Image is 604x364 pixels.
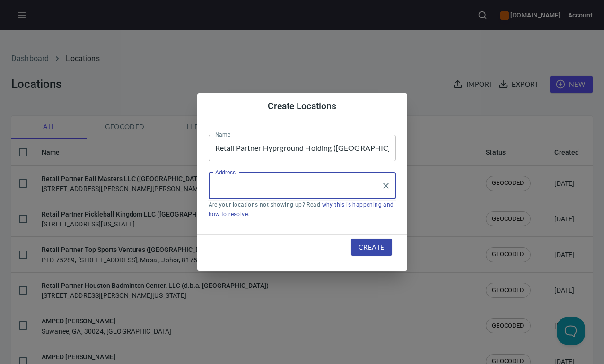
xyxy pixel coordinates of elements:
h4: Create Locations [209,101,396,112]
p: Are your locations not showing up? Read . [209,200,396,219]
button: Clear [379,179,393,192]
span: Create [359,242,384,253]
a: why this is happening and how to resolve [209,201,394,217]
button: Create [351,239,392,256]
